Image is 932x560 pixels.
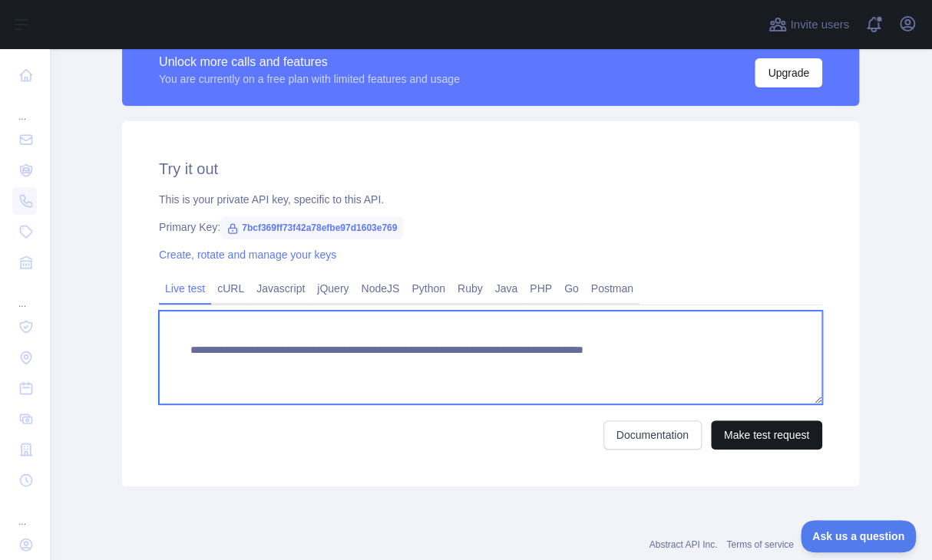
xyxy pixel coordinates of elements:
[159,219,822,235] div: Primary Key:
[159,53,460,71] div: Unlock more calls and features
[726,539,793,550] a: Terms of service
[159,158,822,180] h2: Try it out
[220,216,403,239] span: 7bcf369ff73f42a78efbe97d1603e769
[585,276,640,301] a: Postman
[451,276,489,301] a: Ruby
[649,539,718,550] a: Abstract API Inc.
[311,276,355,301] a: jQuery
[159,192,822,207] div: This is your private API key, specific to this API.
[12,279,37,310] div: ...
[524,276,558,301] a: PHP
[159,276,211,301] a: Live test
[801,520,917,552] iframe: Toggle Customer Support
[489,276,524,301] a: Java
[355,276,405,301] a: NodeJS
[405,276,451,301] a: Python
[12,497,37,528] div: ...
[558,276,585,301] a: Go
[159,249,336,261] a: Create, rotate and manage your keys
[159,71,460,87] div: You are currently on a free plan with limited features and usage
[790,16,849,34] span: Invite users
[603,420,702,450] a: Documentation
[250,276,311,301] a: Javascript
[12,92,37,123] div: ...
[765,12,852,37] button: Invite users
[211,276,250,301] a: cURL
[755,58,822,87] button: Upgrade
[711,420,822,450] button: Make test request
